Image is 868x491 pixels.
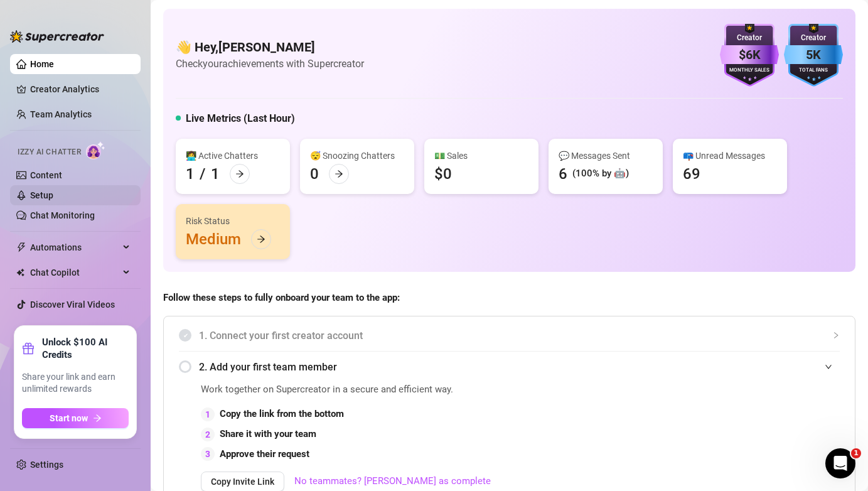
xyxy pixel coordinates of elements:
[559,149,653,163] div: 💬 Messages Sent
[10,30,104,43] img: logo-BBDzfeDw.svg
[825,363,832,370] span: expanded
[186,214,280,228] div: Risk Status
[30,170,62,180] a: Content
[683,164,700,184] div: 69
[220,428,316,440] strong: Share it with your team
[825,448,855,478] iframe: Intercom live chat
[179,352,840,382] div: 2. Add your first team member
[851,448,861,458] span: 1
[16,268,24,277] img: Chat Copilot
[30,59,54,69] a: Home
[211,477,274,487] span: Copy Invite Link
[720,67,779,75] div: Monthly Sales
[199,359,840,375] span: 2. Add your first team member
[186,111,295,126] h5: Live Metrics (Last Hour)
[176,56,364,72] article: Check your achievements with Supercreator
[310,164,319,184] div: 0
[186,164,195,184] div: 1
[211,164,220,184] div: 1
[16,242,26,252] span: thunderbolt
[86,141,105,159] img: AI Chatter
[720,32,779,44] div: Creator
[720,45,779,65] div: $6K
[201,407,215,421] div: 1
[720,24,779,87] img: purple-badge-B9DA21FR.svg
[42,336,129,361] strong: Unlock $100 AI Credits
[50,413,88,423] span: Start now
[201,382,557,397] span: Work together on Supercreator in a secure and efficient way.
[294,474,491,489] a: No teammates? [PERSON_NAME] as complete
[30,210,95,220] a: Chat Monitoring
[22,371,129,396] span: Share your link and earn unlimited rewards
[30,299,115,310] a: Discover Viral Videos
[257,235,265,244] span: arrow-right
[30,237,119,257] span: Automations
[310,149,404,163] div: 😴 Snoozing Chatters
[220,448,309,460] strong: Approve their request
[201,428,215,441] div: 2
[22,408,129,428] button: Start nowarrow-right
[201,447,215,461] div: 3
[434,149,528,163] div: 💵 Sales
[832,332,840,339] span: collapsed
[30,262,119,283] span: Chat Copilot
[784,32,843,44] div: Creator
[22,342,35,355] span: gift
[163,292,400,303] strong: Follow these steps to fully onboard your team to the app:
[179,320,840,351] div: 1. Connect your first creator account
[176,38,364,56] h4: 👋 Hey, [PERSON_NAME]
[434,164,452,184] div: $0
[784,45,843,65] div: 5K
[30,460,63,470] a: Settings
[335,170,343,178] span: arrow-right
[18,146,81,158] span: Izzy AI Chatter
[30,190,53,200] a: Setup
[220,408,344,419] strong: Copy the link from the bottom
[559,164,567,184] div: 6
[186,149,280,163] div: 👩‍💻 Active Chatters
[235,170,244,178] span: arrow-right
[93,414,102,423] span: arrow-right
[30,109,92,119] a: Team Analytics
[30,79,131,99] a: Creator Analytics
[683,149,777,163] div: 📪 Unread Messages
[784,67,843,75] div: Total Fans
[199,328,840,343] span: 1. Connect your first creator account
[784,24,843,87] img: blue-badge-DgoSNQY1.svg
[572,166,629,181] div: (100% by 🤖)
